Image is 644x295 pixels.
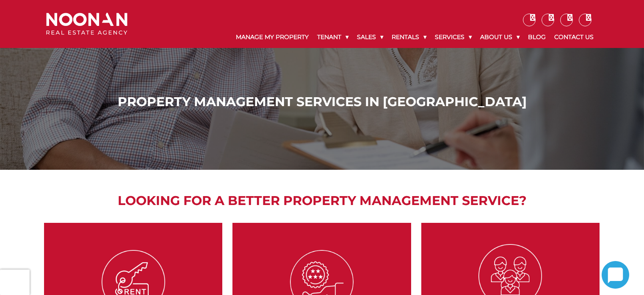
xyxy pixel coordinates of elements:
[431,26,476,48] a: Services
[353,26,387,48] a: Sales
[232,26,313,48] a: Manage My Property
[550,26,598,48] a: Contact Us
[524,26,550,48] a: Blog
[476,26,524,48] a: About Us
[313,26,353,48] a: Tenant
[46,13,127,35] img: Noonan Real Estate Agency
[48,94,596,110] h1: Property Management Services in [GEOGRAPHIC_DATA]
[387,26,431,48] a: Rentals
[40,191,604,210] h2: Looking for a better property management service?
